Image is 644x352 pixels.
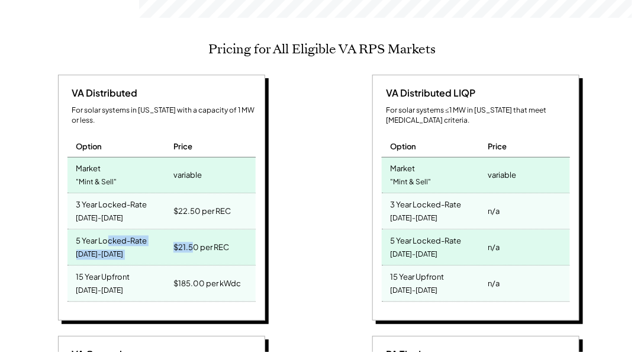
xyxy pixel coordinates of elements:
[173,276,241,292] div: $185.00 per kWdc
[173,167,202,184] div: variable
[387,106,570,126] div: For solar systems ≤1 MW in [US_STATE] that meet [MEDICAL_DATA] criteria.
[173,203,231,220] div: $22.50 per REC
[76,175,117,191] div: "Mint & Sell"
[76,269,130,283] div: 15 Year Upfront
[488,203,500,220] div: n/a
[488,167,516,184] div: variable
[391,247,438,263] div: [DATE]-[DATE]
[67,87,138,100] div: VA Distributed
[76,142,102,152] div: Option
[391,175,432,191] div: "Mint & Sell"
[391,233,462,247] div: 5 Year Locked-Rate
[391,211,438,227] div: [DATE]-[DATE]
[488,276,500,292] div: n/a
[76,247,124,263] div: [DATE]-[DATE]
[76,161,101,174] div: Market
[391,269,445,283] div: 15 Year Upfront
[72,106,256,126] div: For solar systems in [US_STATE] with a capacity of 1 MW or less.
[391,161,416,174] div: Market
[76,211,124,227] div: [DATE]-[DATE]
[76,233,147,247] div: 5 Year Locked-Rate
[382,87,476,100] div: VA Distributed LIQP
[76,197,147,210] div: 3 Year Locked-Rate
[488,239,500,256] div: n/a
[208,41,436,57] h2: Pricing for All Eligible VA RPS Markets
[173,239,229,256] div: $21.50 per REC
[488,142,507,152] div: Price
[76,283,124,299] div: [DATE]-[DATE]
[391,197,462,210] div: 3 Year Locked-Rate
[391,283,438,299] div: [DATE]-[DATE]
[173,142,192,152] div: Price
[391,142,417,152] div: Option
